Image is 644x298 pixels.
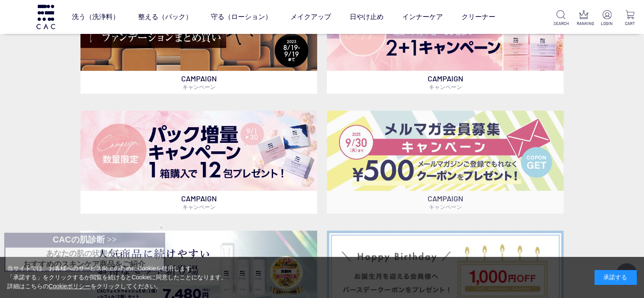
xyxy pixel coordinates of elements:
[80,111,317,191] img: パック増量キャンペーン
[428,203,462,210] span: キャンペーン
[211,5,272,29] a: 守る（ローション）
[290,5,331,29] a: メイクアップ
[553,20,568,27] p: SEARCH
[600,10,614,27] a: LOGIN
[327,111,564,191] img: メルマガ会員募集
[138,5,192,29] a: 整える（パック）
[462,5,495,29] a: クリーナー
[49,283,91,290] a: Cookieポリシー
[350,5,384,29] a: 日やけ止め
[80,191,317,214] p: CAMPAIGN
[327,111,564,214] a: メルマガ会員募集 メルマガ会員募集 CAMPAIGNキャンペーン
[182,203,216,210] span: キャンペーン
[402,5,443,29] a: インナーケア
[7,264,227,291] div: 当サイトでは、お客様へのサービス向上のためにCookieを使用します。 「承諾する」をクリックするか閲覧を続けるとCookieに同意したことになります。 詳細はこちらの をクリックしてください。
[553,10,568,27] a: SEARCH
[35,5,56,29] img: logo
[80,111,317,214] a: パック増量キャンペーン パック増量キャンペーン CAMPAIGNキャンペーン
[182,84,216,90] span: キャンペーン
[600,20,614,27] p: LOGIN
[577,10,591,27] a: RANKING
[622,10,637,27] a: CART
[428,84,462,90] span: キャンペーン
[622,20,637,27] p: CART
[80,71,317,94] p: CAMPAIGN
[327,71,564,94] p: CAMPAIGN
[72,5,119,29] a: 洗う（洗浄料）
[327,191,564,214] p: CAMPAIGN
[594,270,637,285] div: 承諾する
[577,20,591,27] p: RANKING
